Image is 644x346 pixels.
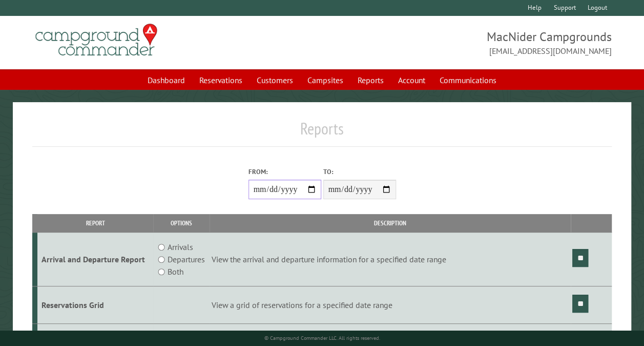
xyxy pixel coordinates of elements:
[168,253,205,265] label: Departures
[210,286,571,324] td: View a grid of reservations for a specified date range
[322,28,612,57] span: MacNider Campgrounds [EMAIL_ADDRESS][DOMAIN_NAME]
[37,286,154,324] td: Reservations Grid
[392,70,431,90] a: Account
[351,70,390,90] a: Reports
[32,119,612,147] h1: Reports
[323,167,396,177] label: To:
[37,214,154,232] th: Report
[32,20,160,60] img: Campground Commander
[264,335,380,341] small: © Campground Commander LLC. All rights reserved.
[168,265,183,278] label: Both
[210,233,571,286] td: View the arrival and departure information for a specified date range
[301,70,349,90] a: Campsites
[251,70,299,90] a: Customers
[141,70,191,90] a: Dashboard
[433,70,503,90] a: Communications
[168,241,193,253] label: Arrivals
[153,214,210,232] th: Options
[37,233,154,286] td: Arrival and Departure Report
[248,167,321,177] label: From:
[210,214,571,232] th: Description
[193,70,248,90] a: Reservations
